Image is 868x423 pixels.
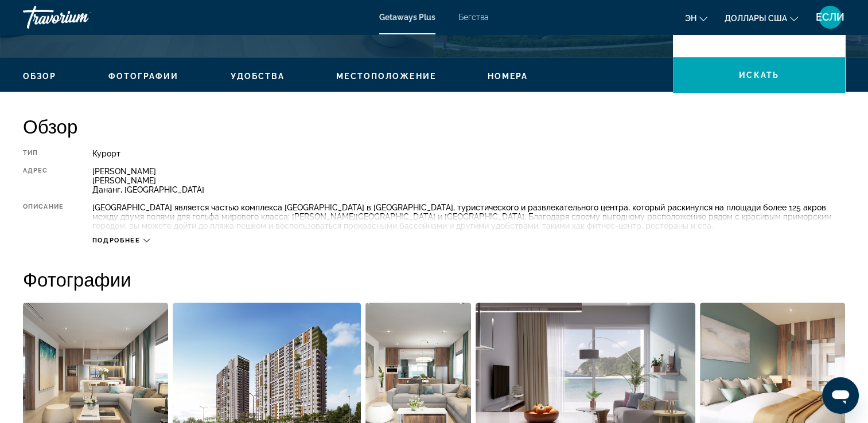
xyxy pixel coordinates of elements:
button: Удобства [231,71,285,81]
span: Местоположение [336,72,435,81]
h2: Обзор [23,115,845,138]
div: [PERSON_NAME] [PERSON_NAME] Дананг, [GEOGRAPHIC_DATA] [92,167,845,194]
span: Подробнее [92,237,141,244]
button: Пользовательское меню [815,5,845,29]
span: Номера [488,72,528,81]
span: Доллары США [725,14,787,23]
div: [GEOGRAPHIC_DATA] является частью комплекса [GEOGRAPHIC_DATA] в [GEOGRAPHIC_DATA], туристического... [92,203,845,230]
div: Тип [23,149,64,158]
div: Описание [23,203,64,230]
button: Подробнее [92,236,150,245]
span: Обзор [23,72,57,81]
a: Getaways Plus [379,13,435,22]
iframe: Кнопка запуска окна обмена сообщениями [822,377,859,414]
span: эн [685,14,696,23]
button: Обзор [23,71,57,81]
span: Удобства [231,72,285,81]
span: Искать [739,70,779,80]
a: Травориум [23,2,138,32]
div: Адрес [23,167,64,194]
button: Изменить валюту [725,10,798,26]
div: Курорт [92,149,845,158]
span: ЕСЛИ [816,11,844,23]
button: Местоположение [336,71,435,81]
button: Номера [488,71,528,81]
a: Бегства [458,13,489,22]
button: Изменение языка [685,10,707,26]
span: Фотографии [108,72,179,81]
button: Фотографии [108,71,179,81]
button: Искать [673,57,845,93]
h2: Фотографии [23,268,845,291]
